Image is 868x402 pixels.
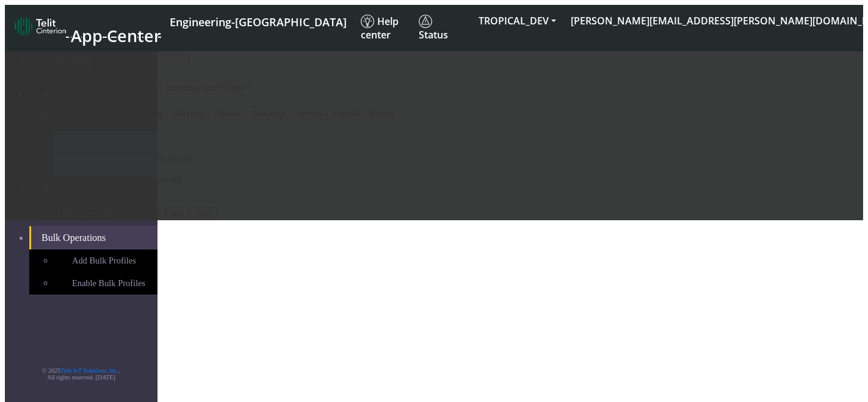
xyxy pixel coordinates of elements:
span: App Center [71,24,161,47]
img: knowledge.svg [361,15,374,28]
span: Status [419,15,448,41]
img: status.svg [419,15,432,28]
a: Help center [356,10,414,46]
a: Status [414,10,471,46]
button: TROPICAL_DEV [471,10,563,32]
span: Help center [361,15,399,41]
a: App Center [15,13,159,43]
img: logo-telit-cinterion-gw-new.png [15,16,66,36]
a: Your current platform instance [169,10,346,32]
span: Engineering-[GEOGRAPHIC_DATA] [170,15,347,29]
